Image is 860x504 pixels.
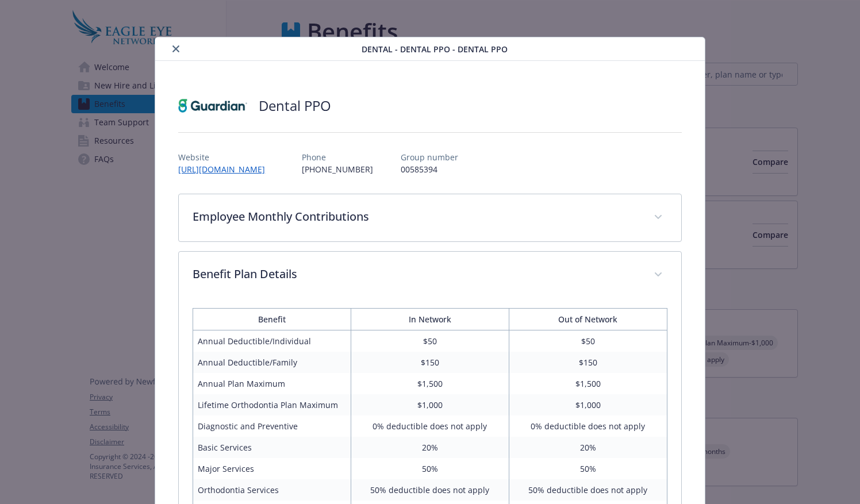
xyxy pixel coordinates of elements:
p: Phone [302,151,373,163]
td: $1,500 [351,373,509,394]
p: Website [178,151,274,163]
p: Group number [401,151,458,163]
p: 00585394 [401,163,458,175]
a: [URL][DOMAIN_NAME] [178,164,274,175]
td: Annual Deductible/Individual [193,330,351,352]
td: $150 [509,352,667,373]
div: Employee Monthly Contributions [179,194,681,241]
button: close [169,42,183,56]
p: Employee Monthly Contributions [193,208,639,225]
td: $150 [351,352,509,373]
th: In Network [351,309,509,330]
td: $1,000 [509,394,667,415]
td: Basic Services [193,437,351,458]
td: Annual Deductible/Family [193,352,351,373]
th: Out of Network [509,309,667,330]
td: $50 [509,330,667,352]
td: Orthodontia Services [193,479,351,501]
div: Benefit Plan Details [179,252,681,299]
th: Benefit [193,309,351,330]
h2: Dental PPO [259,96,331,116]
td: Major Services [193,458,351,479]
td: Lifetime Orthodontia Plan Maximum [193,394,351,415]
td: 50% [351,458,509,479]
td: $1,000 [351,394,509,415]
p: [PHONE_NUMBER] [302,163,373,175]
td: 20% [351,437,509,458]
td: 20% [509,437,667,458]
span: Dental - Dental PPO - Dental PPO [362,43,508,55]
td: 50% [509,458,667,479]
td: 0% deductible does not apply [509,415,667,437]
img: Guardian [178,89,247,123]
td: 50% deductible does not apply [351,479,509,501]
td: Annual Plan Maximum [193,373,351,394]
td: Diagnostic and Preventive [193,415,351,437]
td: 0% deductible does not apply [351,415,509,437]
td: $1,500 [509,373,667,394]
p: Benefit Plan Details [193,266,639,283]
td: 50% deductible does not apply [509,479,667,501]
td: $50 [351,330,509,352]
